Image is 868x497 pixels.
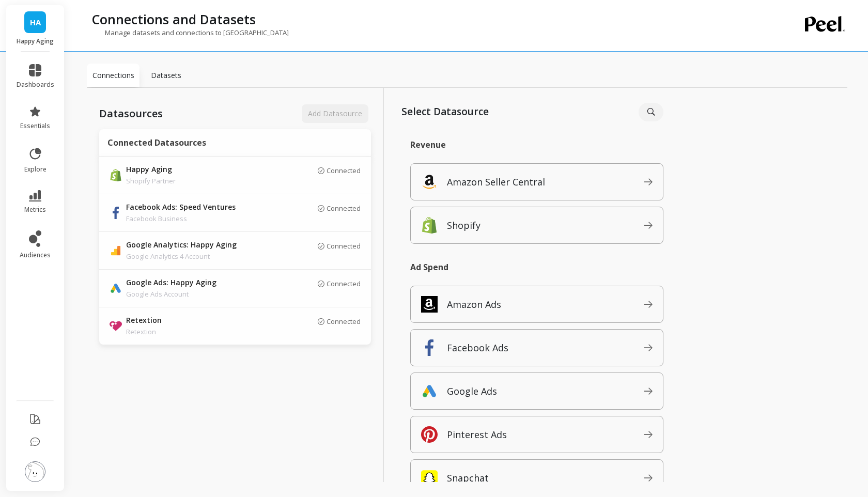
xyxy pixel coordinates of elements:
[639,103,663,121] input: Search for a source...
[447,471,489,485] p: Snapchat
[126,176,271,186] p: Shopify Partner
[126,202,271,213] p: Facebook Ads: Speed Ventures
[447,427,507,442] p: Pinterest Ads
[447,340,508,355] p: Facebook Ads
[421,296,438,313] img: api.amazonads.svg
[110,244,122,257] img: api.google_analytics_4.svg
[447,384,497,398] p: Google Ads
[421,339,438,356] img: api.fb.svg
[126,164,271,176] p: Happy Aging
[99,106,163,121] p: Datasources
[421,426,438,443] img: api.pinterest.svg
[110,320,122,332] img: api.retextion.svg
[20,251,51,259] span: audiences
[421,383,438,399] img: api.google.svg
[17,37,54,45] p: Happy Aging
[126,251,271,261] p: Google Analytics 4 Account
[327,317,361,325] p: Connected
[24,206,46,214] span: metrics
[92,10,256,28] p: Connections and Datasets
[126,240,271,251] p: Google Analytics: Happy Aging
[92,70,134,81] p: Connections
[401,104,506,119] p: Select Datasource
[151,70,181,81] p: Datasets
[30,17,41,28] span: HA
[24,165,47,174] span: explore
[421,174,438,190] img: api.amazon.svg
[126,277,271,289] p: Google Ads: Happy Aging
[421,470,438,486] img: api.snapchat.svg
[110,207,122,219] img: api.fb.svg
[447,297,501,312] p: Amazon Ads
[447,218,481,232] p: Shopify
[447,175,545,189] p: Amazon Seller Central
[110,169,122,181] img: api.shopify.svg
[126,289,271,299] p: Google Ads Account
[327,204,361,212] p: Connected
[410,261,663,273] p: Ad Spend
[126,315,271,327] p: Retextion
[25,461,45,482] img: profile picture
[327,166,361,175] p: Connected
[421,217,438,234] img: api.shopify.svg
[126,327,271,337] p: Retextion
[17,81,54,89] span: dashboards
[107,137,206,148] p: Connected Datasources
[410,139,663,150] p: Revenue
[110,282,122,294] img: api.google.svg
[126,213,271,224] p: Facebook Business
[327,242,361,250] p: Connected
[87,28,289,37] p: Manage datasets and connections to [GEOGRAPHIC_DATA]
[327,279,361,288] p: Connected
[20,122,50,130] span: essentials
